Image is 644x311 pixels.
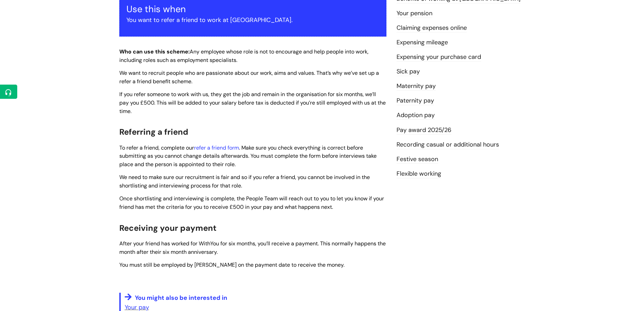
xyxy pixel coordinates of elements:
span: You must still be employed by [PERSON_NAME] on the payment date to receive the money. [119,261,344,268]
a: Festive season [397,155,438,164]
a: Adoption pay [397,111,435,120]
a: refer a friend form [194,144,239,151]
span: If you refer someone to work with us, they get the job and remain in the organisation for six mon... [119,91,386,115]
span: Receiving your payment [119,223,216,233]
a: Expensing mileage [397,38,448,47]
a: Paternity pay [397,96,434,105]
a: Your pension [397,9,432,18]
a: Claiming expenses online [397,24,467,32]
span: Once shortlisting and interviewing is complete, the People Team will reach out to you to let you ... [119,195,384,210]
span: After your friend has worked for WithYou for six months, you’ll receive a payment. This normally ... [119,240,386,256]
a: Recording casual or additional hours [397,140,499,149]
span: Referring a friend [119,127,188,137]
span: You might also be interested in [135,294,227,302]
a: Sick pay [397,67,420,76]
span: To refer a friend, complete our . Make sure you check everything is correct before submitting as ... [119,144,377,168]
a: Flexible working [397,170,441,178]
a: Pay award 2025/26 [397,126,451,135]
h3: Use this when [126,4,379,15]
a: Expensing your purchase card [397,53,481,62]
strong: Who can use this scheme: [119,48,190,55]
span: We want to recruit people who are passionate about our work, aims and values. That’s why we’ve se... [119,69,379,85]
span: Any employee whose role is not to encourage and help people into work, including roles such as em... [119,48,368,64]
a: Maternity pay [397,82,436,91]
p: You want to refer a friend to work at [GEOGRAPHIC_DATA]. [126,15,379,25]
span: We need to make sure our recruitment is fair and so if you refer a friend, you cannot be involved... [119,174,370,189]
